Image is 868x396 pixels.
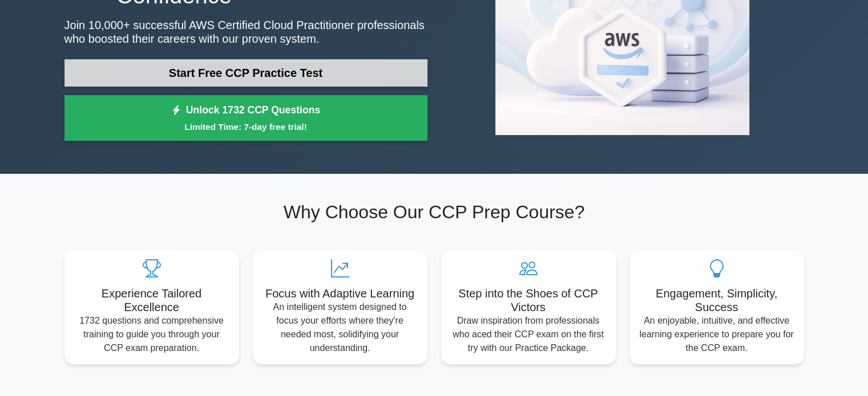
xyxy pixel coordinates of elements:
p: An enjoyable, intuitive, and effective learning experience to prepare you for the CCP exam. [639,314,795,355]
a: Start Free CCP Practice Test [64,59,427,87]
p: 1732 questions and comprehensive training to guide you through your CCP exam preparation. [74,314,230,355]
a: Unlock 1732 CCP QuestionsLimited Time: 7-day free trial! [64,95,427,141]
h5: Engagement, Simplicity, Success [639,287,795,314]
small: Limited Time: 7-day free trial! [79,120,413,133]
p: Draw inspiration from professionals who aced their CCP exam on the first try with our Practice Pa... [450,314,607,355]
h2: Why Choose Our CCP Prep Course? [64,201,804,223]
p: An intelligent system designed to focus your efforts where they're needed most, solidifying your ... [262,300,418,355]
p: Join 10,000+ successful AWS Certified Cloud Practitioner professionals who boosted their careers ... [64,18,427,46]
h5: Experience Tailored Excellence [74,287,230,314]
h5: Step into the Shoes of CCP Victors [450,287,607,314]
h5: Focus with Adaptive Learning [262,287,418,300]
